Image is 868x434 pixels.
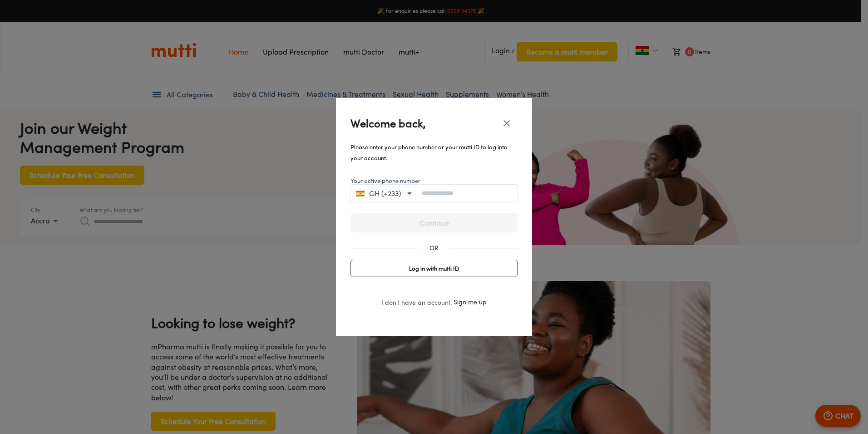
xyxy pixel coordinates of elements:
[496,112,518,134] button: close
[350,141,518,163] p: Please enter your phone number or your mutti ID to log into your account.
[454,297,487,308] button: Sign me up
[424,238,444,258] div: OR
[350,297,518,308] div: I don't have an account.
[352,187,412,200] button: GH (+233)
[355,263,513,274] span: Log in with mutti ID
[350,260,518,277] button: Log in with mutti ID
[350,176,420,185] label: Your active phone number
[350,115,496,131] p: Welcome back,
